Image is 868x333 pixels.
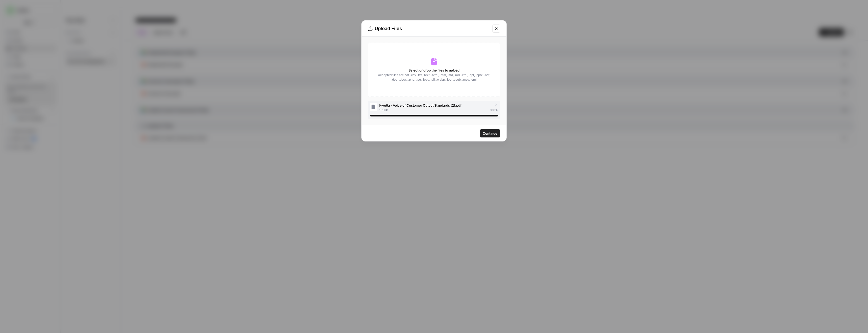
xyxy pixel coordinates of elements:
[51,29,55,33] img: tab_keywords_by_traffic_grey.svg
[379,108,388,112] span: 131 kB
[13,13,56,17] div: Domain: [DOMAIN_NAME]
[8,13,12,17] img: website_grey.svg
[480,129,500,137] button: Continue
[15,29,19,33] img: tab_domain_overview_orange.svg
[20,30,45,33] div: Domain Overview
[14,8,25,12] div: v 4.0.25
[492,25,500,33] button: Close modal
[377,73,491,82] span: Accepted files are .pdf, .csv, .txt, .text, .html, .htm, .md, .md, .xml, .ppt, .pptx, .odt, .doc,...
[379,103,462,108] span: Kwetta - Voice of Customer Output Standards (2).pdf
[8,8,12,12] img: logo_orange.svg
[490,108,498,112] span: 100 %
[368,25,489,32] div: Upload Files
[409,68,459,73] span: Select or drop the files to upload
[483,131,497,136] span: Continue
[57,30,83,33] div: Keywords by Traffic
